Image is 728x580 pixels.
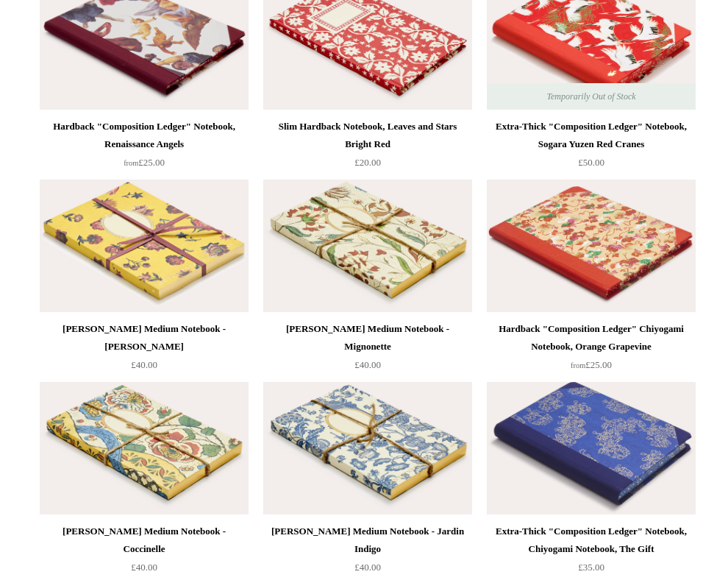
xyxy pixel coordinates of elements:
a: Antoinette Poisson Medium Notebook - Coccinelle Antoinette Poisson Medium Notebook - Coccinelle [40,382,249,514]
a: Hardback "Composition Ledger" Chiyogami Notebook, Orange Grapevine Hardback "Composition Ledger" ... [487,180,696,312]
span: £20.00 [354,157,381,168]
a: [PERSON_NAME] Medium Notebook - [PERSON_NAME] £40.00 [40,320,249,381]
span: £50.00 [578,157,604,168]
span: £40.00 [354,562,381,573]
span: £40.00 [131,359,157,370]
div: [PERSON_NAME] Medium Notebook - [PERSON_NAME] [43,320,245,356]
img: Antoinette Poisson Medium Notebook - Bien Aimee [40,180,249,312]
img: Extra-Thick "Composition Ledger" Notebook, Chiyogami Notebook, The Gift [487,382,696,514]
div: Extra-Thick "Composition Ledger" Notebook, Chiyogami Notebook, The Gift [490,523,692,558]
span: £35.00 [578,562,604,573]
div: Hardback "Composition Ledger" Chiyogami Notebook, Orange Grapevine [490,320,692,356]
a: Antoinette Poisson Medium Notebook - Mignonette Antoinette Poisson Medium Notebook - Mignonette [263,180,472,312]
a: Extra-Thick "Composition Ledger" Notebook, Chiyogami Notebook, The Gift Extra-Thick "Composition ... [487,382,696,514]
img: Antoinette Poisson Medium Notebook - Mignonette [263,180,472,312]
img: Hardback "Composition Ledger" Chiyogami Notebook, Orange Grapevine [487,180,696,312]
div: [PERSON_NAME] Medium Notebook - Coccinelle [43,523,245,558]
a: Antoinette Poisson Medium Notebook - Jardin Indigo Antoinette Poisson Medium Notebook - Jardin In... [263,382,472,514]
a: Extra-Thick "Composition Ledger" Notebook, Sogara Yuzen Red Cranes £50.00 [487,118,696,178]
span: from [124,159,138,167]
a: Antoinette Poisson Medium Notebook - Bien Aimee Antoinette Poisson Medium Notebook - Bien Aimee [40,180,249,312]
div: Hardback "Composition Ledger" Notebook, Renaissance Angels [43,118,245,153]
a: Hardback "Composition Ledger" Chiyogami Notebook, Orange Grapevine from£25.00 [487,320,696,381]
div: Extra-Thick "Composition Ledger" Notebook, Sogara Yuzen Red Cranes [490,118,692,153]
span: £40.00 [354,359,381,370]
div: Slim Hardback Notebook, Leaves and Stars Bright Red [267,118,468,153]
img: Antoinette Poisson Medium Notebook - Jardin Indigo [263,382,472,514]
img: Antoinette Poisson Medium Notebook - Coccinelle [40,382,249,514]
a: [PERSON_NAME] Medium Notebook - Mignonette £40.00 [263,320,472,381]
span: Temporarily Out of Stock [532,83,650,110]
a: Hardback "Composition Ledger" Notebook, Renaissance Angels from£25.00 [40,118,249,178]
a: Slim Hardback Notebook, Leaves and Stars Bright Red £20.00 [263,118,472,178]
div: [PERSON_NAME] Medium Notebook - Mignonette [267,320,468,356]
span: £25.00 [571,359,612,370]
div: [PERSON_NAME] Medium Notebook - Jardin Indigo [267,523,468,558]
span: £25.00 [124,157,165,168]
span: from [571,361,585,369]
span: £40.00 [131,562,157,573]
